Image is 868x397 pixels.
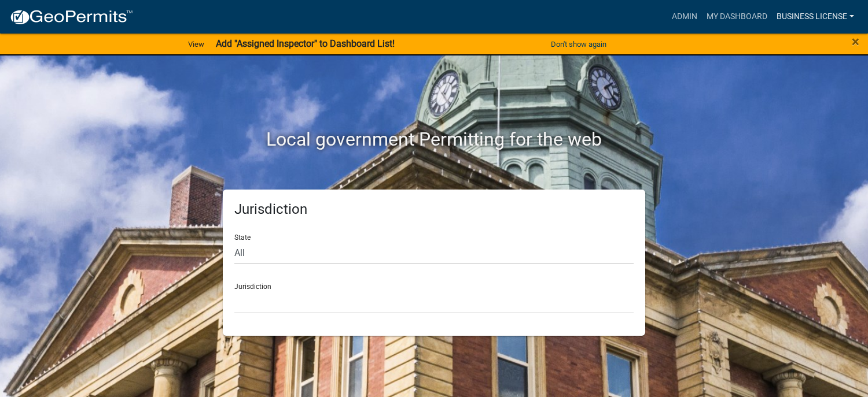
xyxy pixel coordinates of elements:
[852,34,859,50] span: ×
[702,6,772,28] a: My Dashboard
[667,6,702,28] a: Admin
[852,35,859,49] button: Close
[772,6,859,28] a: BUSINESS LICENSE
[234,201,634,218] h5: Jurisdiction
[546,35,611,54] button: Don't show again
[183,35,209,54] a: View
[216,38,395,49] strong: Add "Assigned Inspector" to Dashboard List!
[113,128,755,150] h2: Local government Permitting for the web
